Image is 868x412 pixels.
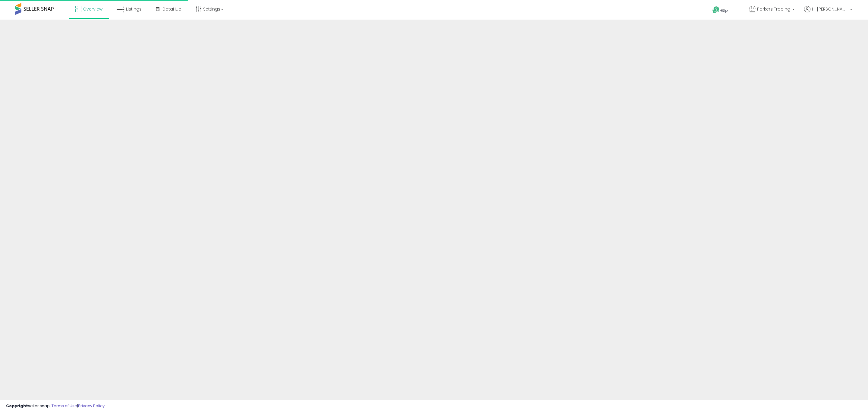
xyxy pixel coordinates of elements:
span: Overview [83,6,102,12]
span: Parkers Trading [757,6,790,12]
span: DataHub [162,6,181,12]
i: Get Help [712,6,720,14]
a: Help [708,2,740,20]
span: Hi [PERSON_NAME] [812,6,848,12]
a: Hi [PERSON_NAME] [804,6,852,20]
span: Listings [126,6,142,12]
span: Help [720,8,728,13]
